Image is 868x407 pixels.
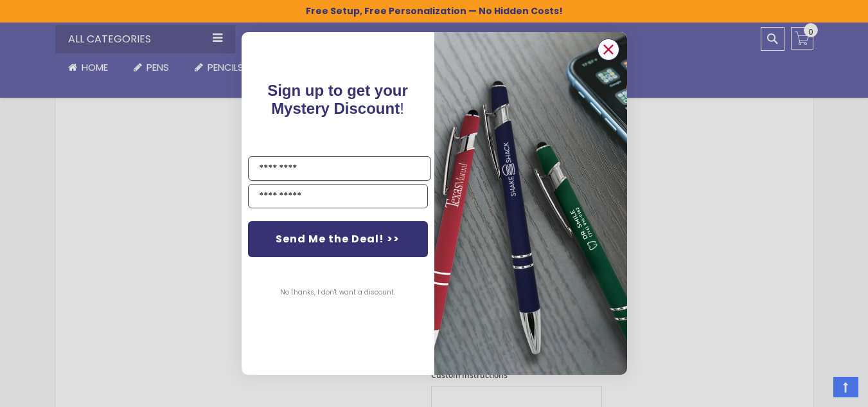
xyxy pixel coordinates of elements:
[248,221,428,257] button: Send Me the Deal! >>
[267,82,408,117] span: !
[598,39,619,60] button: Close dialog
[248,184,428,208] input: YOUR EMAIL
[267,82,408,117] span: Sign up to get your Mystery Discount
[434,32,627,375] img: 081b18bf-2f98-4675-a917-09431eb06994.jpeg
[274,276,402,309] button: No thanks, I don't want a discount.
